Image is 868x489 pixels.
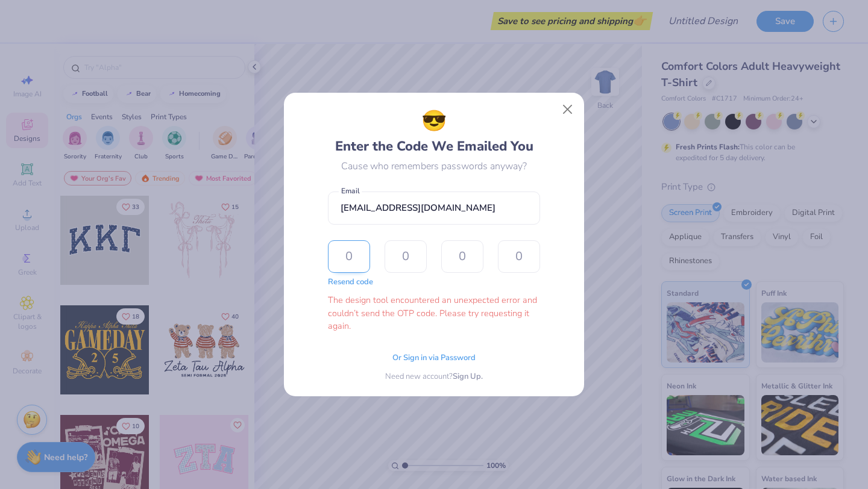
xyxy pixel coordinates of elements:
input: 0 [441,240,483,273]
button: Close [556,98,579,120]
div: Enter the Code We Emailed You [335,106,533,157]
input: 0 [328,240,370,273]
div: The design tool encountered an unexpected error and couldn’t send the OTP code. Please try reques... [328,294,540,333]
span: 😎 [421,106,447,137]
button: Resend code [328,276,373,288]
div: Need new account? [385,371,483,383]
span: Or Sign in via Password [392,352,476,364]
input: 0 [498,240,540,273]
div: Cause who remembers passwords anyway? [341,159,527,173]
input: 0 [385,240,427,273]
span: Sign Up. [453,371,483,383]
